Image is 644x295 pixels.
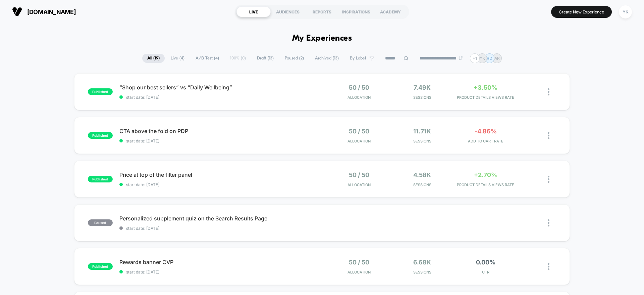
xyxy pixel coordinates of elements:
[347,139,371,143] span: Allocation
[349,171,369,178] span: 50 / 50
[480,56,485,61] p: YK
[292,34,352,43] h1: My Experiences
[142,54,165,63] span: All ( 19 )
[475,128,497,135] span: -4.86%
[252,54,279,63] span: Draft ( 13 )
[347,95,371,100] span: Allocation
[414,84,431,91] span: 7.49k
[27,8,76,15] span: [DOMAIN_NAME]
[459,56,463,60] img: end
[119,182,322,187] span: start date: [DATE]
[617,5,634,19] button: YK
[392,270,452,275] span: Sessions
[119,259,322,265] span: Rewards banner CVP
[551,6,612,18] button: Create New Experience
[347,182,371,187] span: Allocation
[455,139,516,143] span: ADD TO CART RATE
[474,84,497,91] span: +3.50%
[474,171,497,178] span: +2.70%
[619,5,632,18] div: YK
[119,95,322,100] span: start date: [DATE]
[119,226,322,231] span: start date: [DATE]
[470,53,480,63] div: + 1
[88,132,113,139] span: published
[119,171,322,178] span: Price at top of the filter panel
[548,132,549,139] img: close
[548,219,549,226] img: close
[548,263,549,270] img: close
[349,128,369,135] span: 50 / 50
[12,7,22,17] img: Visually logo
[280,54,309,63] span: Paused ( 2 )
[119,269,322,275] span: start date: [DATE]
[413,128,431,135] span: 11.71k
[88,88,113,95] span: published
[119,128,322,134] span: CTA above the fold on PDP
[455,182,516,187] span: PRODUCT DETAILS VIEWS RATE
[455,270,516,275] span: CTR
[305,6,339,17] div: REPORTS
[373,6,408,17] div: ACADEMY
[88,219,113,226] span: paused
[455,95,516,100] span: PRODUCT DETAILS VIEWS RATE
[487,56,492,61] p: RD
[350,56,366,61] span: By Label
[166,54,190,63] span: Live ( 4 )
[548,88,549,95] img: close
[191,54,224,63] span: A/B Test ( 4 )
[413,259,431,266] span: 6.68k
[548,176,549,183] img: close
[236,6,271,17] div: LIVE
[119,138,322,143] span: start date: [DATE]
[413,171,431,178] span: 4.58k
[494,56,500,61] p: AR
[347,270,371,275] span: Allocation
[349,259,369,266] span: 50 / 50
[10,6,78,17] button: [DOMAIN_NAME]
[339,6,373,17] div: INSPIRATIONS
[392,95,452,100] span: Sessions
[119,215,322,222] span: Personalized supplement quiz on the Search Results Page
[392,139,452,143] span: Sessions
[349,84,369,91] span: 50 / 50
[119,84,322,91] span: “Shop our best sellers” vs “Daily Wellbeing”
[310,54,344,63] span: Archived ( 13 )
[88,176,113,182] span: published
[392,182,452,187] span: Sessions
[476,259,495,266] span: 0.00%
[271,6,305,17] div: AUDIENCES
[88,263,113,270] span: published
